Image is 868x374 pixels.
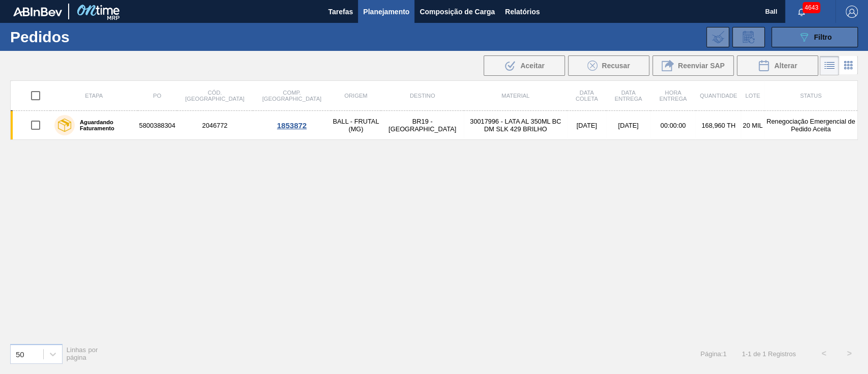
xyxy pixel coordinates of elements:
[785,5,818,19] button: Notificações
[138,111,177,140] td: 5800388304
[75,119,134,131] label: Aguardando Faturamento
[732,27,765,47] div: Solicitação de Revisão de Pedidos
[602,62,630,70] span: Recusar
[11,111,858,140] a: Aguardando Faturamento58003883042046772BALL - FRUTAL (MG)BR19 - [GEOGRAPHIC_DATA]30017996 - LATA ...
[741,111,764,140] td: 20 MIL
[576,90,598,102] span: Data coleta
[700,350,726,358] span: Página : 1
[381,111,464,140] td: BR19 - [GEOGRAPHIC_DATA]
[700,93,737,99] span: Quantidade
[802,2,820,13] span: 4643
[13,7,62,16] img: TNhmsLtSVTkK8tSr43FrP2fwEKptu5GPRR3wAAAABJRU5ErkJggg==
[10,31,159,43] h1: Pedidos
[363,6,409,18] span: Planejamento
[737,55,818,76] div: Alterar Pedido
[420,6,495,18] span: Composição de Carga
[745,93,760,99] span: Lote
[820,56,839,75] div: Visão em Lista
[254,121,329,130] div: 1853872
[650,111,696,140] td: 00:00:00
[800,93,821,99] span: Status
[706,27,729,47] div: Importar Negociações dos Pedidos
[606,111,650,140] td: [DATE]
[464,111,567,140] td: 30017996 - LATA AL 350ML BC DM SLK 429 BRILHO
[678,62,725,70] span: Reenviar SAP
[839,56,858,75] div: Visão em Cards
[262,90,321,102] span: Comp. [GEOGRAPHIC_DATA]
[614,90,642,102] span: Data Entrega
[85,93,103,99] span: Etapa
[774,62,797,70] span: Alterar
[742,350,796,358] span: 1 - 1 de 1 Registros
[520,62,544,70] span: Aceitar
[696,111,741,140] td: 168,960 TH
[67,346,98,361] span: Linhas por página
[505,6,540,18] span: Relatórios
[185,90,244,102] span: Cód. [GEOGRAPHIC_DATA]
[501,93,529,99] span: Material
[764,111,858,140] td: Renegociação Emergencial de Pedido Aceita
[659,90,686,102] span: Hora Entrega
[771,27,858,47] button: Filtro
[177,111,253,140] td: 2046772
[568,55,649,76] div: Recusar
[836,341,862,366] button: >
[344,93,367,99] span: Origem
[410,93,435,99] span: Destino
[811,341,836,366] button: <
[652,55,734,76] div: Reenviar SAP
[737,55,818,76] button: Alterar
[328,6,353,18] span: Tarefas
[846,6,858,18] img: Logout
[153,93,161,99] span: PO
[484,55,565,76] div: Aceitar
[814,33,832,41] span: Filtro
[567,111,606,140] td: [DATE]
[16,350,24,358] div: 50
[331,111,381,140] td: BALL - FRUTAL (MG)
